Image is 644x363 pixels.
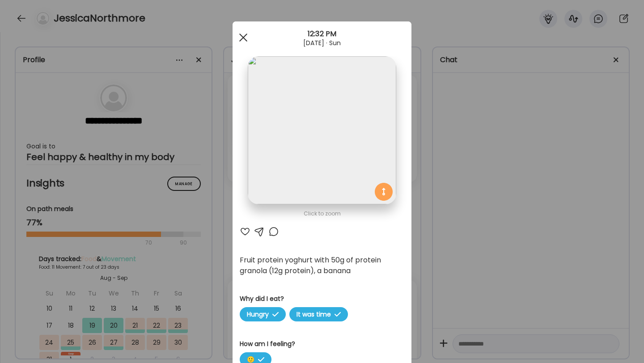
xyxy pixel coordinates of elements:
[240,208,404,219] div: Click to zoom
[240,339,404,349] h3: How am I feeling?
[289,307,348,321] span: It was time
[233,39,411,46] div: [DATE] · Sun
[248,56,396,204] img: images%2FeG6ITufXlZfJWLTzQJChGV6uFB82%2F59j7mHRT3DeOjjp3iAKb%2Fj02245d2ZhBCIvqSJkiQ_1080
[240,294,404,304] h3: Why did I eat?
[233,29,411,39] div: 12:32 PM
[240,307,286,321] span: Hungry
[240,255,404,276] div: Fruit protein yoghurt with 50g of protein granola (12g protein), a banana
